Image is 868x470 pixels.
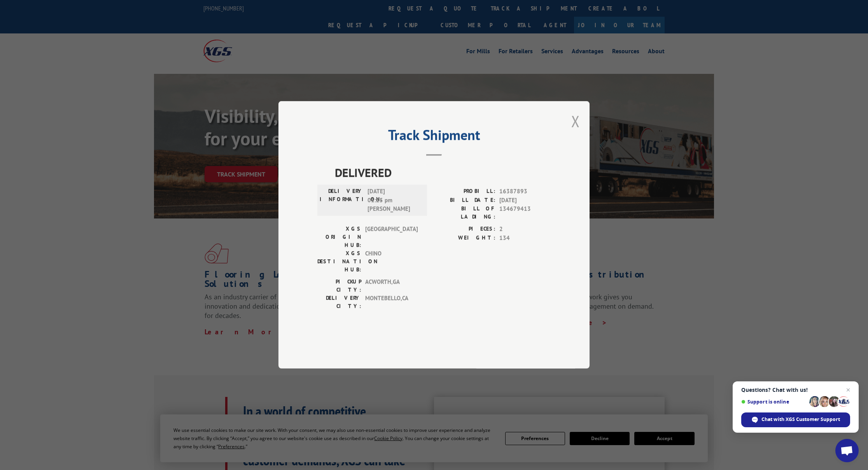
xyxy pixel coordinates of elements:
span: 134679413 [499,205,551,221]
label: WEIGHT: [434,234,495,243]
label: PIECES: [434,225,495,234]
label: DELIVERY INFORMATION: [320,187,364,214]
label: PROBILL: [434,187,495,196]
label: BILL DATE: [434,196,495,205]
span: Chat with XGS Customer Support [761,416,840,423]
span: [DATE] 01:25 pm [PERSON_NAME] [367,187,420,214]
span: Close chat [843,385,853,395]
div: Open chat [835,439,859,462]
span: 16387893 [499,187,551,196]
label: PICKUP CITY: [317,278,361,294]
div: Chat with XGS Customer Support [741,412,850,427]
span: ACWORTH , GA [365,278,418,294]
span: [DATE] [499,196,551,205]
span: Support is online [741,399,807,405]
span: MONTEBELLO , CA [365,294,418,311]
label: BILL OF LADING: [434,205,495,221]
span: CHINO [365,250,418,274]
span: 2 [499,225,551,234]
span: 134 [499,234,551,243]
label: XGS DESTINATION HUB: [317,250,361,274]
span: DELIVERED [335,164,551,182]
span: [GEOGRAPHIC_DATA] [365,225,418,250]
button: Close modal [571,111,580,131]
label: XGS ORIGIN HUB: [317,225,361,250]
span: Questions? Chat with us! [741,387,850,393]
h2: Track Shipment [317,129,551,144]
label: DELIVERY CITY: [317,294,361,311]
